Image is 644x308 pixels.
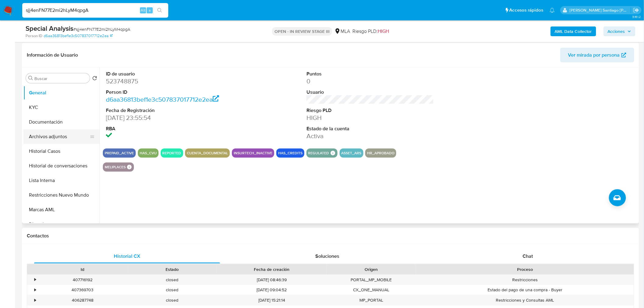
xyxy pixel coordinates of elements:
div: 406287748 [38,295,127,305]
button: meliplaces [105,166,126,168]
dt: Puntos [306,71,434,77]
button: Direcciones [23,217,100,232]
dt: Fecha de Registración [106,107,233,114]
dt: Usuario [306,89,434,96]
h1: Contactos [27,233,634,239]
button: Acciones [604,26,635,36]
span: Ver mirada por persona [568,48,620,62]
div: Restricciones [416,275,634,285]
div: Restricciones y Consultas AML [416,295,634,305]
button: Lista Interna [23,173,100,188]
button: Marcas AML [23,202,100,217]
dd: 523748875 [106,77,233,86]
button: Historial Casos [23,144,100,159]
input: Buscar [34,76,87,81]
span: s [149,7,151,13]
div: 407369703 [38,285,127,295]
span: Soluciones [316,253,340,260]
div: MP_PORTAL [327,295,416,305]
div: Origen [331,266,412,272]
div: Proceso [420,266,630,272]
button: KYC [23,100,100,115]
p: OPEN - IN REVIEW STAGE III [272,27,332,36]
h1: Información de Usuario [27,52,78,58]
div: Estado del pago de una compra - Buyer [416,285,634,295]
button: Historial de conversaciones [23,159,100,173]
a: d6aa36813bef1e3c507837017712e2ea [44,33,113,39]
button: Restricciones Nuevo Mundo [23,188,100,202]
b: AML Data Collector [555,26,592,36]
dd: [DATE] 23:55:54 [106,114,233,122]
div: closed [127,285,217,295]
button: search-icon [153,6,166,15]
b: Special Analysis [26,23,73,33]
span: HIGH [378,28,389,35]
dt: Riesgo PLD [306,107,434,114]
div: Estado [131,266,212,272]
a: Salir [633,7,639,13]
div: MLA [334,28,350,35]
div: Fecha de creación [221,266,322,272]
dd: 0 [306,77,434,86]
div: closed [127,275,217,285]
div: [DATE] 08:46:39 [217,275,327,285]
div: PORTAL_MP_MOBILE [327,275,416,285]
dt: Person ID [106,89,233,96]
a: d6aa36813bef1e3c507837017712e2ea [106,95,219,104]
span: Accesos rápidos [509,7,544,13]
div: • [34,297,36,303]
span: 3.161.2 [632,14,641,19]
b: Person ID [26,33,42,39]
button: General [23,86,100,100]
span: Chat [523,253,533,260]
dd: HIGH [306,114,434,122]
button: Volver al orden por defecto [92,76,97,82]
button: Ver mirada por persona [560,48,634,62]
div: • [34,277,36,283]
div: [DATE] 09:04:52 [217,285,327,295]
div: CX_ONE_MANUAL [327,285,416,295]
button: Documentación [23,115,100,129]
p: roberto.munoz@mercadolibre.com [570,7,631,13]
a: Notificaciones [550,8,555,13]
input: Buscar usuario o caso... [22,6,168,14]
button: Buscar [28,76,33,81]
button: Archivos adjuntos [23,129,95,144]
div: Id [42,266,123,272]
span: # sjj4enFN77E2mi2hLyM4qpgA [73,26,130,32]
span: Historial CX [114,253,140,260]
div: closed [127,295,217,305]
div: 407716192 [38,275,127,285]
dt: ID de usuario [106,71,233,77]
dt: Estado de la cuenta [306,125,434,132]
span: Riesgo PLD: [352,28,389,35]
span: Alt [141,7,145,13]
div: • [34,287,36,293]
button: AML Data Collector [551,26,596,36]
span: Acciones [608,26,625,36]
dd: Activa [306,132,434,140]
dt: RBA [106,125,233,132]
div: [DATE] 15:21:14 [217,295,327,305]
